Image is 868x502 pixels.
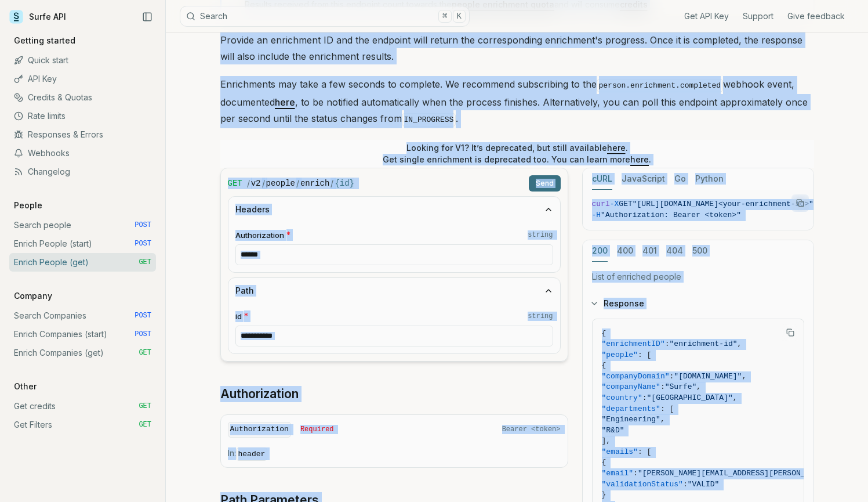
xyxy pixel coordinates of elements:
span: Required [300,425,334,434]
a: Enrich Companies (get) GET [9,344,156,362]
span: "email" [602,469,634,478]
a: here [607,143,626,153]
p: Provide an enrichment ID and the endpoint will return the corresponding enrichment's progress. On... [220,32,814,64]
button: 400 [617,240,633,262]
code: v2 [251,178,261,189]
span: , [738,340,742,348]
span: "[URL][DOMAIN_NAME]<your-enrichment-id>" [633,200,813,208]
span: / [296,178,299,189]
a: here [630,154,649,164]
a: API Key [9,70,156,88]
span: POST [135,311,151,320]
button: Go [674,168,686,190]
p: People [9,200,47,211]
a: Credits & Quotas [9,88,156,107]
span: : [633,469,638,478]
span: GET [619,200,632,208]
p: Looking for V1? It’s deprecated, but still available . Get single enrichment is deprecated too. Y... [383,142,651,165]
p: In: [228,447,561,460]
button: 404 [666,240,683,262]
span: : [ [638,351,651,359]
span: { [602,458,606,467]
kbd: K [453,10,466,23]
span: "companyDomain" [602,372,670,381]
span: / [331,178,333,189]
span: , [660,415,665,424]
code: string [528,312,553,321]
span: ], [602,436,611,445]
span: / [262,178,265,189]
button: Path [228,278,560,304]
span: : [683,480,688,489]
p: Enrichments may take a few seconds to complete. We recommend subscribing to the webhook event, do... [220,76,814,128]
span: "enrichmentID" [602,340,665,348]
span: "enrichment-id" [670,340,738,348]
span: Bearer <token> [502,425,561,434]
a: here [275,96,295,108]
a: Get credits GET [9,397,156,416]
a: Enrich Companies (start) POST [9,325,156,344]
button: cURL [592,168,612,190]
span: Authorization [235,230,284,241]
span: } [602,490,606,499]
a: Enrich People (start) POST [9,234,156,253]
button: 200 [592,240,608,262]
span: GET [139,348,151,357]
p: Company [9,290,57,302]
button: Headers [228,197,560,222]
span: : [642,393,647,402]
span: : [ [660,405,674,413]
span: "VALID" [688,480,720,489]
button: Collapse Sidebar [139,8,156,26]
p: Getting started [9,35,80,46]
span: "country" [602,393,642,402]
span: : [665,340,670,348]
span: "Surfe" [665,382,697,391]
a: Quick start [9,51,156,70]
span: : [ [638,447,651,456]
span: , [733,393,738,402]
span: GET [139,258,151,267]
span: / [247,178,250,189]
span: -X [610,200,619,208]
button: 500 [692,240,707,262]
button: Send [529,175,561,192]
code: {id} [335,178,354,189]
button: Response [583,288,813,319]
span: curl [592,200,610,208]
span: GET [228,178,242,189]
span: "validationStatus" [602,480,683,489]
p: Other [9,381,41,392]
span: GET [139,402,151,411]
a: Support [743,10,773,22]
span: "Engineering" [602,415,660,424]
code: Authorization [228,422,291,438]
span: "Authorization: Bearer <token>" [601,211,741,219]
span: "companyName" [602,382,660,391]
p: List of enriched people [592,271,804,283]
span: -H [592,211,601,219]
span: , [696,382,701,391]
span: GET [139,420,151,429]
code: enrich [300,178,329,189]
span: "emails" [602,447,638,456]
span: "R&D" [602,426,624,435]
span: "[DOMAIN_NAME]" [674,372,742,381]
span: : [660,382,665,391]
span: : [670,372,674,381]
button: Copy Text [782,324,799,341]
code: header [236,447,268,461]
code: person.enrichment.completed [597,79,724,92]
span: POST [135,330,151,339]
a: Get API Key [684,10,729,22]
span: POST [135,239,151,248]
a: Give feedback [787,10,845,22]
a: Webhooks [9,144,156,162]
code: IN_PROGRESS [402,113,456,127]
button: 401 [642,240,657,262]
span: , [742,372,746,381]
code: people [266,178,295,189]
span: { [602,361,606,370]
span: id [235,311,242,322]
code: string [528,230,553,240]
